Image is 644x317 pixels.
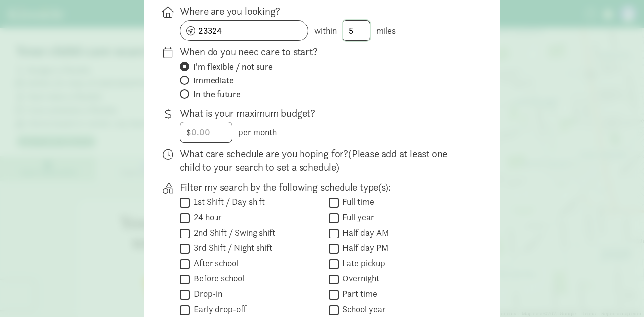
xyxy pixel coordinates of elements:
label: Overnight [339,273,379,284]
label: Part time [339,288,377,300]
span: per month [238,126,277,138]
label: After school [190,257,238,269]
label: 2nd Shift / Swing shift [190,227,275,238]
label: School year [339,303,386,315]
p: When do you need care to start? [180,45,469,59]
span: (Please add at least one child to your search to set a schedule) [180,147,448,174]
label: Full year [339,211,374,223]
label: Before school [190,273,244,284]
span: Immediate [193,75,234,86]
span: In the future [193,88,241,100]
label: Late pickup [339,257,385,269]
p: What is your maximum budget? [180,106,469,120]
input: enter zipcode or address [180,21,308,40]
p: Filter my search by the following schedule type(s): [180,180,469,194]
p: What care schedule are you hoping for? [180,147,469,174]
label: Half day PM [339,242,388,254]
label: 24 hour [190,211,222,223]
span: I'm flexible / not sure [193,61,273,73]
label: Drop-in [190,288,222,300]
label: Full time [339,196,374,208]
span: miles [376,25,396,36]
label: Early drop-off [190,303,246,315]
input: 0.00 [180,122,232,142]
p: Where are you looking? [180,4,469,18]
label: Half day AM [339,227,389,238]
span: within [314,25,337,36]
label: 3rd Shift / Night shift [190,242,272,254]
label: 1st Shift / Day shift [190,196,265,208]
